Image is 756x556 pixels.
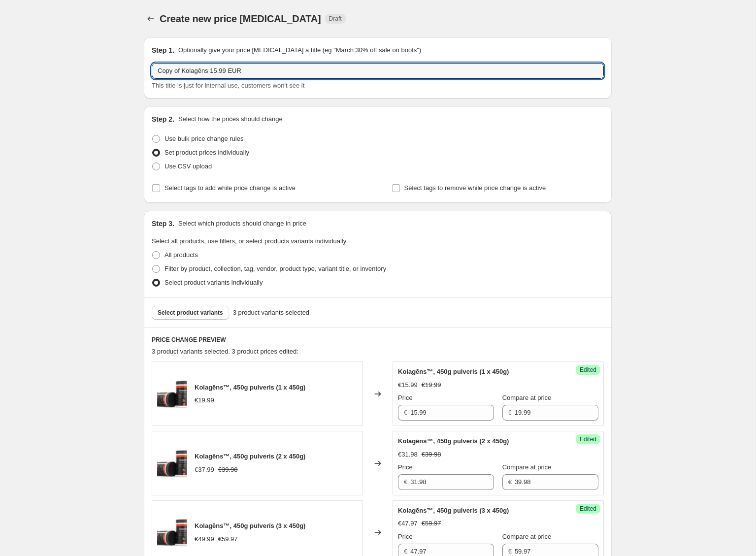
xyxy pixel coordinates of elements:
span: Price [398,533,413,540]
span: Kolagēns™, 450g pulveris (3 x 450g) [195,522,305,529]
input: 30% off holiday sale [152,63,604,79]
span: This title is just for internal use, customers won't see it [152,82,304,89]
span: Compare at price [502,394,552,401]
div: €15.99 [398,380,418,390]
span: Select product variants individually [164,279,263,286]
span: 3 product variants selected. 3 product prices edited: [152,348,298,355]
span: € [404,478,407,486]
div: €37.99 [195,465,214,475]
strike: €59.97 [422,519,441,528]
span: Compare at price [502,463,552,471]
button: Price change jobs [144,12,158,26]
p: Optionally give your price [MEDICAL_DATA] a title (eg "March 30% off sale on boots") [178,45,421,55]
span: Price [398,463,413,471]
span: Price [398,394,413,401]
span: Use bulk price change rules [164,135,243,142]
p: Select how the prices should change [178,114,283,124]
span: Edited [580,505,596,513]
span: 3 product variants selected [233,308,309,318]
span: € [508,548,512,555]
span: € [508,478,512,486]
span: € [508,409,512,416]
h2: Step 2. [152,114,174,124]
strike: €59.97 [218,534,238,544]
span: Compare at price [502,533,552,540]
span: Kolagēns™, 450g pulveris (3 x 450g) [398,507,509,514]
span: Edited [580,366,596,374]
div: €19.99 [195,395,214,405]
p: Select which products should change in price [178,219,306,229]
span: Kolagēns™, 450g pulveris (1 x 450g) [398,368,509,375]
span: Kolagēns™, 450g pulveris (2 x 450g) [195,453,305,460]
div: €47.97 [398,519,418,528]
span: Kolagēns™, 450g pulveris (1 x 450g) [195,384,305,391]
span: Select tags to remove while price change is active [404,184,546,192]
span: Draft [329,15,342,23]
span: € [404,409,407,416]
button: Select product variants [152,306,229,320]
h2: Step 3. [152,219,174,229]
span: Filter by product, collection, tag, vendor, product type, variant title, or inventory [164,265,386,272]
h6: PRICE CHANGE PREVIEW [152,336,604,344]
span: Edited [580,435,596,443]
span: All products [164,251,198,259]
span: € [404,548,407,555]
div: €49.99 [195,534,214,544]
span: Kolagēns™, 450g pulveris (2 x 450g) [398,437,509,445]
span: Select all products, use filters, or select products variants individually [152,237,346,245]
img: kolagens-1-iepakojums_80x.jpg [157,379,187,409]
span: Set product prices individually [164,149,249,156]
strike: €39.98 [422,450,441,459]
div: €31.98 [398,450,418,459]
span: Create new price [MEDICAL_DATA] [160,13,321,24]
img: kolagens-1-iepakojums_80x.jpg [157,449,187,478]
span: Select product variants [158,309,223,317]
span: Select tags to add while price change is active [164,184,296,192]
img: kolagens-1-iepakojums_80x.jpg [157,518,187,547]
h2: Step 1. [152,45,174,55]
strike: €19.99 [422,380,441,390]
span: Use CSV upload [164,163,212,170]
strike: €39.98 [218,465,238,475]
